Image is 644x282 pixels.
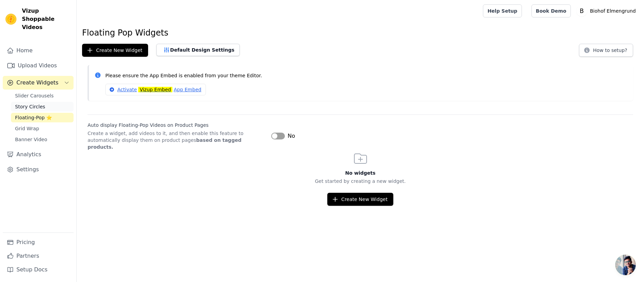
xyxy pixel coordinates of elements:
span: Grid Wrap [15,125,39,132]
a: Floating-Pop ⭐ [11,113,74,122]
span: Story Circles [15,103,45,110]
a: Banner Video [11,135,74,144]
a: Home [3,44,74,57]
a: How to setup? [579,49,633,55]
a: ActivateVizup EmbedApp Embed [105,84,206,95]
a: Partners [3,249,74,263]
a: Analytics [3,148,74,161]
a: Pricing [3,236,74,249]
a: Story Circles [11,102,74,111]
button: No [271,132,295,140]
label: Auto display Floating-Pop Videos on Product Pages [88,122,266,129]
a: Help Setup [483,4,522,17]
a: Settings [3,163,74,176]
a: Setup Docs [3,263,74,277]
a: Grid Wrap [11,124,74,133]
button: Create New Widget [327,193,393,206]
a: Upload Videos [3,59,74,72]
p: Biohof Elmengrund [587,5,639,17]
p: Please ensure the App Embed is enabled from your theme Editor. [105,72,628,80]
button: B Biohof Elmengrund [576,5,639,17]
span: Vizup Shoppable Videos [22,7,71,31]
a: Slider Carousels [11,91,74,100]
mark: Vizup Embed [138,87,172,92]
p: Get started by creating a new widget. [77,178,644,185]
p: Create a widget, add videos to it, and then enable this feature to automatically display them on ... [88,130,266,150]
button: Create Widgets [3,76,74,90]
img: Vizup [5,14,16,25]
a: Book Demo [531,4,571,17]
span: Create Widgets [16,79,58,87]
h3: No widgets [77,170,644,176]
button: How to setup? [579,44,633,57]
strong: based on tagged products. [88,137,241,150]
text: B [580,8,584,14]
span: Floating-Pop ⭐ [15,114,52,121]
button: Create New Widget [82,44,148,57]
button: Default Design Settings [156,44,240,56]
span: No [288,132,295,140]
span: Banner Video [15,136,47,143]
h1: Floating Pop Widgets [82,27,639,38]
span: Slider Carousels [15,92,54,99]
div: Chat öffnen [615,255,636,275]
